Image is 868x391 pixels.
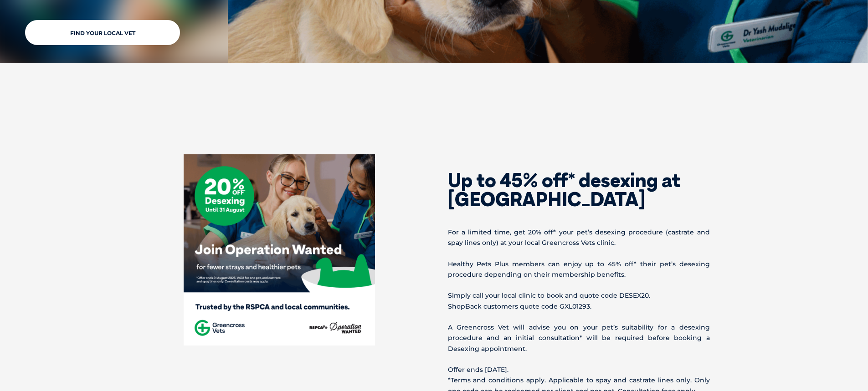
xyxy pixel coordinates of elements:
[448,290,710,311] p: Simply call your local clinic to book and quote code DESEX20. ShopBack customers quote code GXL01...
[850,41,859,51] button: Search
[448,227,710,248] p: For a limited time, get 20% off* your pet’s desexing procedure (castrate and spay lines only) at ...
[448,322,710,354] p: A Greencross Vet will advise you on your pet’s suitability for a desexing procedure and an initia...
[25,20,180,45] a: Find Your Local Vet
[448,171,710,209] h2: Up to 45% off* desexing at [GEOGRAPHIC_DATA]
[448,259,710,280] p: Healthy Pets Plus members can enjoy up to 45% off* their pet’s desexing procedure depending on th...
